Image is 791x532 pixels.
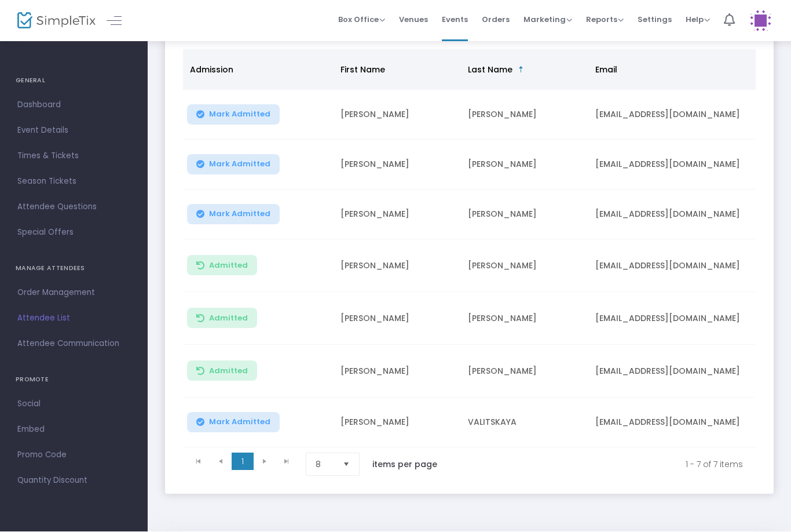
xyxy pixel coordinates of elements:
button: Admitted [187,308,257,329]
td: [PERSON_NAME] [334,190,461,240]
td: [PERSON_NAME] [334,140,461,190]
button: Admitted [187,256,257,276]
span: Box Office [338,14,385,25]
span: Sortable [517,65,526,75]
button: Mark Admitted [187,205,280,225]
span: Orders [482,5,510,35]
h4: MANAGE ATTENDEES [16,257,132,280]
button: Mark Admitted [187,155,280,175]
button: Mark Admitted [187,105,280,125]
td: [PERSON_NAME] [334,90,461,140]
span: Events [442,5,468,35]
span: Attendee List [17,311,130,326]
button: Mark Admitted [187,413,280,433]
span: Order Management [17,286,130,301]
span: Special Offers [17,225,130,241]
td: [PERSON_NAME] [461,293,588,345]
span: Mark Admitted [209,210,270,219]
span: Dashboard [17,98,130,113]
span: Embed [17,422,130,438]
td: [PERSON_NAME] [334,345,461,398]
button: Select [338,454,354,476]
span: Social [17,397,130,412]
td: [PERSON_NAME] [461,345,588,398]
span: Mark Admitted [209,160,270,169]
button: Admitted [187,361,257,381]
span: Promo Code [17,448,130,463]
td: VALITSKAYA [461,398,588,448]
span: Email [595,64,617,76]
span: Reports [586,14,624,25]
span: Admission [190,64,233,76]
div: Data table [183,50,756,448]
h4: PROMOTE [16,369,132,392]
span: Mark Admitted [209,110,270,119]
span: Attendee Communication [17,337,130,352]
td: [PERSON_NAME] [334,240,461,293]
span: Settings [638,5,672,35]
td: [PERSON_NAME] [461,190,588,240]
td: [PERSON_NAME] [461,90,588,140]
td: [EMAIL_ADDRESS][DOMAIN_NAME] [588,398,762,448]
span: First Name [340,64,385,76]
span: Marketing [523,14,572,25]
span: Times & Tickets [17,149,130,164]
label: items per page [372,459,437,471]
td: [PERSON_NAME] [334,398,461,448]
span: Admitted [209,261,248,271]
span: Venues [399,5,428,35]
span: Admitted [209,314,248,323]
span: Help [686,14,710,25]
span: Admitted [209,367,248,376]
span: Attendee Questions [17,200,130,215]
td: [EMAIL_ADDRESS][DOMAIN_NAME] [588,293,762,345]
span: Last Name [468,64,512,76]
span: 8 [316,459,334,471]
span: Quantity Discount [17,473,130,489]
td: [PERSON_NAME] [334,293,461,345]
td: [EMAIL_ADDRESS][DOMAIN_NAME] [588,240,762,293]
kendo-pager-info: 1 - 7 of 7 items [462,453,743,476]
td: [EMAIL_ADDRESS][DOMAIN_NAME] [588,140,762,190]
h4: GENERAL [16,70,132,93]
td: [EMAIL_ADDRESS][DOMAIN_NAME] [588,345,762,398]
span: Season Tickets [17,174,130,190]
span: Mark Admitted [209,418,270,427]
span: Event Details [17,123,130,139]
td: [PERSON_NAME] [461,140,588,190]
td: [EMAIL_ADDRESS][DOMAIN_NAME] [588,190,762,240]
td: [PERSON_NAME] [461,240,588,293]
td: [EMAIL_ADDRESS][DOMAIN_NAME] [588,90,762,140]
span: Page 1 [232,453,254,471]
